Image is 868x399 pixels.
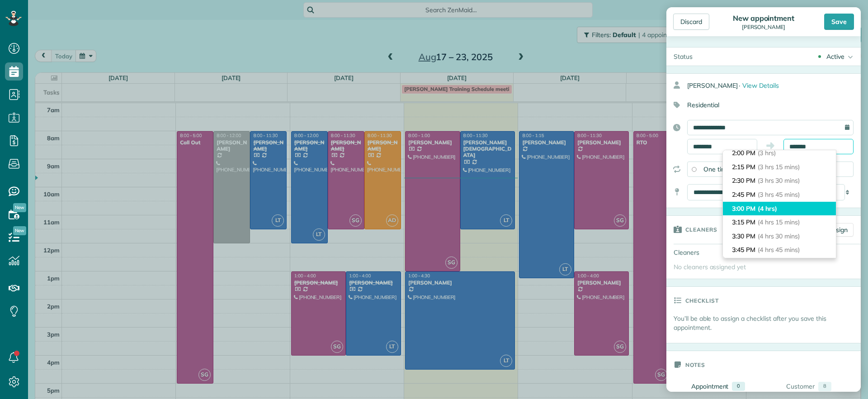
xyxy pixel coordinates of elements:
div: Appointment [691,382,729,391]
div: Residential [666,97,854,113]
span: One time [703,165,730,173]
li: 2:15 PM [723,160,836,174]
li: 4:00 PM [723,257,836,271]
div: Status [666,47,700,66]
div: New appointment [730,14,797,23]
li: 2:45 PM [723,188,836,202]
li: 3:45 PM [723,243,836,257]
span: (3 hrs 15 mins) [758,163,800,171]
div: Active [826,52,844,61]
span: (4 hrs 30 mins) [758,232,800,240]
div: 8 [818,382,831,391]
h3: Cleaners [685,216,717,243]
li: 2:00 PM [723,146,836,160]
li: 2:30 PM [723,174,836,188]
a: Assign [822,223,854,237]
div: Customer [786,382,815,391]
h3: Notes [685,351,705,378]
p: You’ll be able to assign a checklist after you save this appointment. [674,314,861,332]
li: 3:00 PM [723,202,836,216]
div: [PERSON_NAME] [687,77,861,94]
span: (4 hrs 15 mins) [758,218,800,226]
div: [PERSON_NAME] [730,24,797,30]
span: New [13,203,26,212]
span: No cleaners assigned yet [674,263,746,271]
span: New [13,226,26,235]
h3: Checklist [685,287,719,314]
li: 3:15 PM [723,215,836,229]
li: 3:30 PM [723,229,836,243]
span: View Details [742,81,779,90]
span: (4 hrs) [758,204,777,213]
div: Save [824,14,854,30]
div: Discard [673,14,709,30]
span: (3 hrs 45 mins) [758,190,800,199]
input: One time [692,167,696,171]
div: 0 [732,382,745,391]
span: (4 hrs 45 mins) [758,246,800,254]
span: (3 hrs 30 mins) [758,176,800,185]
span: · [739,81,740,90]
div: Cleaners [666,244,730,261]
span: (3 hrs) [758,149,776,157]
